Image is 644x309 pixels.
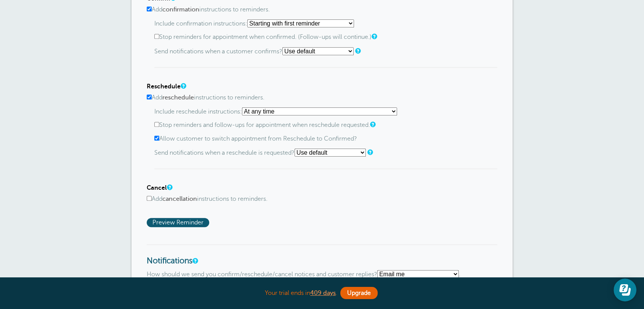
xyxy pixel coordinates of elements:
a: Preview Reminder [147,219,211,226]
a: A note will be added to SMS reminders that replying "X" will cancel the appointment. For email re... [167,185,171,190]
label: Allow customer to switch appointment from Reschedule to Confirmed? [154,135,497,142]
a: Should we notify you? Selecting "Use default" will use the setting in the Notifications section b... [355,48,360,53]
h4: Cancel [147,184,497,192]
p: Send notifications when a customer confirms? [154,47,497,55]
input: Allow customer to switch appointment from Reschedule to Confirmed? [154,136,159,141]
a: Upgrade [340,287,378,299]
input: Addrescheduleinstructions to reminders. [147,94,152,99]
input: Stop reminders and follow-ups for appointment when reschedule requested. [154,122,159,127]
a: Should we notify you? Selecting "Use default" will use the setting in the Notifications section b... [367,150,372,155]
input: Addcancellationinstructions to reminders. [147,196,152,201]
a: If you use two or more reminders, and a customer confirms an appointment after the first reminder... [372,34,376,39]
span: Preview Reminder [147,218,209,227]
a: If a customer confirms an appointment, requests a reschedule, or replies to an SMS reminder, we c... [192,258,197,263]
input: Addconfirmationinstructions to reminders. [147,6,152,11]
b: reschedule [162,94,194,101]
p: How should we send you confirm/reschedule/cancel notices and customer replies? . [147,270,497,278]
div: Your trial ends in . [131,285,513,301]
a: 409 days [310,290,336,296]
label: Add instructions to reminders. [147,94,497,101]
label: Stop reminders for appointment when confirmed. (Follow-ups will continue.) [154,34,497,41]
h3: Notifications [147,244,497,266]
iframe: Resource center [614,279,636,301]
p: Include reschedule instructions: [154,107,497,115]
input: Stop reminders for appointment when confirmed. (Follow-ups will continue.) [154,34,159,39]
p: Include confirmation instructions: [154,19,497,27]
h4: Reschedule [147,83,497,90]
a: A note will be added to SMS reminders that replying "R" will request a reschedule of the appointm... [181,83,185,88]
p: Send notifications when a reschedule is requested? [154,149,497,157]
label: Add instructions to reminders. [147,195,497,203]
label: Stop reminders and follow-ups for appointment when reschedule requested. [154,122,497,129]
a: If you use two or more reminders, and a customer requests a reschedule after the first reminder, ... [370,122,375,127]
label: Add instructions to reminders. [147,6,497,13]
b: cancellation [162,195,197,202]
b: confirmation [162,6,199,13]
